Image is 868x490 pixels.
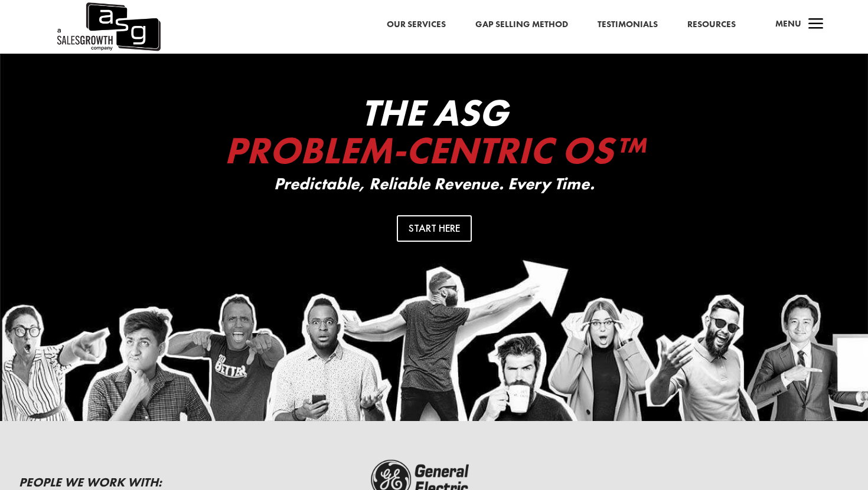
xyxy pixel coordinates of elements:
a: Start Here [397,215,472,242]
span: Problem-Centric OS™ [224,126,644,175]
p: Predictable, Reliable Revenue. Every Time. [198,175,670,193]
span: Menu [775,18,801,29]
span: a [804,13,828,37]
a: Gap Selling Method [475,17,568,32]
a: Our Services [387,17,446,32]
a: Testimonials [598,17,658,32]
h2: The ASG [198,94,670,175]
a: Resources [687,17,736,32]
